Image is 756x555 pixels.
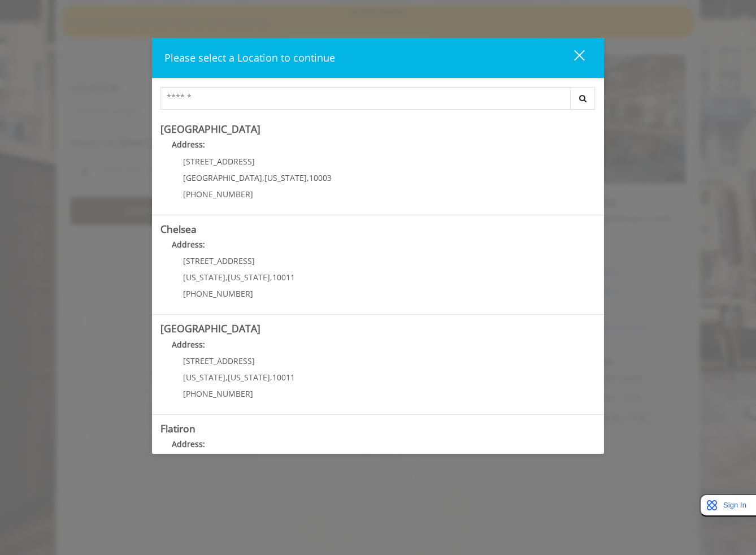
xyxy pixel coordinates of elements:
span: [US_STATE] [264,172,307,183]
b: Flatiron [160,422,195,435]
b: Address: [172,239,205,250]
button: close dialog [553,46,592,70]
input: Search Center [160,87,571,110]
span: [US_STATE] [183,272,225,283]
span: , [270,372,272,383]
span: Please select a Location to continue [164,51,335,64]
span: [PHONE_NUMBER] [183,189,253,200]
div: Center Select [160,87,596,115]
span: [STREET_ADDRESS] [183,355,255,366]
span: [US_STATE] [228,272,270,283]
span: 10011 [272,272,295,283]
span: 10011 [272,372,295,383]
span: , [270,272,272,283]
span: , [307,172,309,183]
b: [GEOGRAPHIC_DATA] [160,322,260,335]
span: [STREET_ADDRESS] [183,156,255,167]
b: Address: [172,339,205,350]
span: [STREET_ADDRESS] [183,255,255,266]
b: Address: [172,439,205,449]
span: , [262,172,264,183]
span: [PHONE_NUMBER] [183,288,253,299]
span: 10003 [309,172,332,183]
i: Search button [576,94,589,102]
span: [US_STATE] [228,372,270,383]
span: , [225,272,228,283]
b: Chelsea [160,222,197,236]
span: [GEOGRAPHIC_DATA] [183,172,262,183]
span: [US_STATE] [183,372,225,383]
span: [PHONE_NUMBER] [183,388,253,399]
b: Address: [172,139,205,150]
div: close dialog [561,49,584,66]
b: [GEOGRAPHIC_DATA] [160,122,260,136]
span: , [225,372,228,383]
